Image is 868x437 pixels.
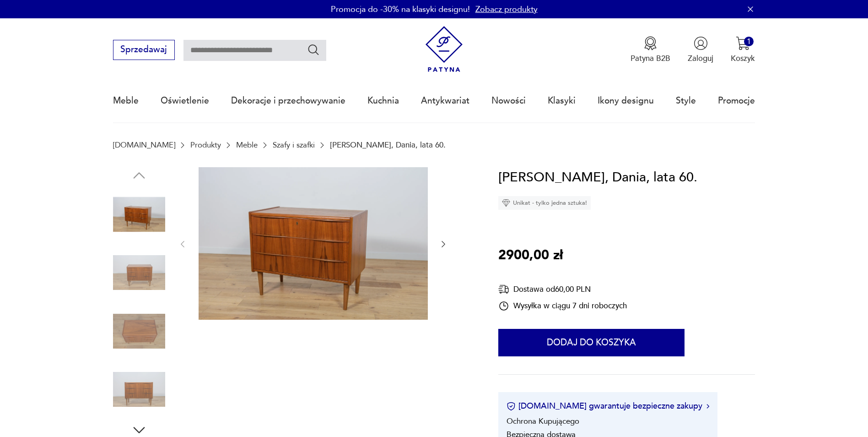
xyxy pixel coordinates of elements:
button: Sprzedawaj [113,40,175,60]
div: Unikat - tylko jedna sztuka! [498,196,591,210]
div: Wysyłka w ciągu 7 dni roboczych [498,300,627,311]
a: Meble [113,80,139,122]
button: [DOMAIN_NAME] gwarantuje bezpieczne zakupy [507,400,709,412]
img: Zdjęcie produktu Komoda, Dania, lata 60. [113,363,165,415]
p: Zaloguj [688,53,713,64]
a: Style [676,80,696,122]
p: 2900,00 zł [498,245,563,266]
img: Zdjęcie produktu Komoda, Dania, lata 60. [113,188,165,240]
a: Produkty [190,141,221,149]
div: 1 [744,37,754,46]
a: Promocje [718,80,755,122]
p: Promocja do -30% na klasyki designu! [331,4,470,15]
img: Zdjęcie produktu Komoda, Dania, lata 60. [113,305,165,357]
p: Patyna B2B [631,53,670,64]
img: Ikona diamentu [502,199,510,207]
p: Koszyk [731,53,755,64]
a: Szafy i szafki [273,141,315,149]
img: Ikona strzałki w prawo [706,404,709,409]
li: Ochrona Kupującego [507,416,579,426]
a: [DOMAIN_NAME] [113,141,175,149]
img: Ikonka użytkownika [694,36,708,50]
p: [PERSON_NAME], Dania, lata 60. [330,141,446,149]
a: Dekoracje i przechowywanie [231,80,345,122]
a: Zobacz produkty [475,4,538,15]
img: Zdjęcie produktu Komoda, Dania, lata 60. [199,167,428,320]
button: Zaloguj [688,36,713,64]
a: Sprzedawaj [113,47,175,54]
div: Dostawa od 60,00 PLN [498,284,627,295]
a: Antykwariat [421,80,469,122]
a: Oświetlenie [161,80,209,122]
a: Meble [236,141,258,149]
img: Patyna - sklep z meblami i dekoracjami vintage [421,26,467,72]
button: Szukaj [307,43,320,56]
button: 1Koszyk [731,36,755,64]
a: Kuchnia [367,80,399,122]
a: Ikona medaluPatyna B2B [631,36,670,64]
a: Nowości [491,80,526,122]
img: Zdjęcie produktu Komoda, Dania, lata 60. [113,246,165,299]
a: Klasyki [548,80,576,122]
a: Ikony designu [598,80,654,122]
img: Ikona medalu [643,36,658,50]
button: Patyna B2B [631,36,670,64]
img: Ikona koszyka [736,36,750,50]
img: Ikona dostawy [498,284,509,295]
button: Dodaj do koszyka [498,329,685,356]
h1: [PERSON_NAME], Dania, lata 60. [498,167,697,188]
img: Ikona certyfikatu [507,402,516,411]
